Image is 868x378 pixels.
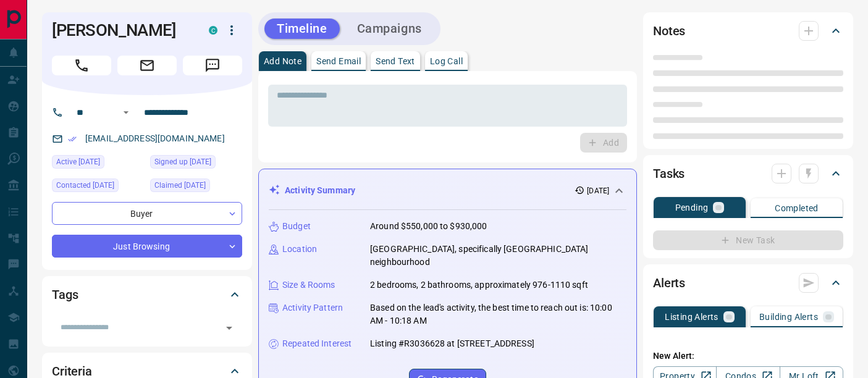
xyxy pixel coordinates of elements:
[759,313,818,321] p: Building Alerts
[430,57,463,65] p: Log Call
[775,204,819,212] p: Completed
[653,16,843,46] div: Notes
[345,19,434,39] button: Campaigns
[52,202,242,225] div: Buyer
[653,21,685,41] h2: Notes
[221,319,238,337] button: Open
[154,179,206,191] span: Claimed [DATE]
[587,185,609,196] p: [DATE]
[68,135,77,143] svg: Email Verified
[653,273,685,293] h2: Alerts
[675,203,709,212] p: Pending
[282,301,343,314] p: Activity Pattern
[119,105,133,120] button: Open
[285,184,355,197] p: Activity Summary
[282,279,335,292] p: Size & Rooms
[52,20,190,40] h1: [PERSON_NAME]
[653,268,843,298] div: Alerts
[376,57,415,65] p: Send Text
[150,178,242,196] div: Wed Sep 10 2025
[370,220,487,233] p: Around $550,000 to $930,000
[370,279,588,292] p: 2 bedrooms, 2 bathrooms, approximately 976-1110 sqft
[85,133,225,143] a: [EMAIL_ADDRESS][DOMAIN_NAME]
[316,57,361,65] p: Send Email
[653,350,843,363] p: New Alert:
[264,19,340,39] button: Timeline
[370,301,626,327] p: Based on the lead's activity, the best time to reach out is: 10:00 AM - 10:18 AM
[370,337,534,350] p: Listing #R3036628 at [STREET_ADDRESS]
[264,57,301,65] p: Add Note
[150,155,242,172] div: Wed Sep 10 2025
[154,156,211,168] span: Signed up [DATE]
[56,179,114,191] span: Contacted [DATE]
[52,155,144,172] div: Wed Sep 10 2025
[52,56,111,75] span: Call
[117,56,177,75] span: Email
[269,179,626,202] div: Activity Summary[DATE]
[665,313,718,321] p: Listing Alerts
[209,26,217,35] div: condos.ca
[282,220,311,233] p: Budget
[653,164,685,183] h2: Tasks
[653,159,843,188] div: Tasks
[183,56,242,75] span: Message
[52,285,78,304] h2: Tags
[52,280,242,309] div: Tags
[56,156,100,168] span: Active [DATE]
[370,243,626,269] p: [GEOGRAPHIC_DATA], specifically [GEOGRAPHIC_DATA] neighbourhood
[282,337,352,350] p: Repeated Interest
[282,243,317,256] p: Location
[52,178,144,196] div: Wed Sep 10 2025
[52,235,242,258] div: Just Browsing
